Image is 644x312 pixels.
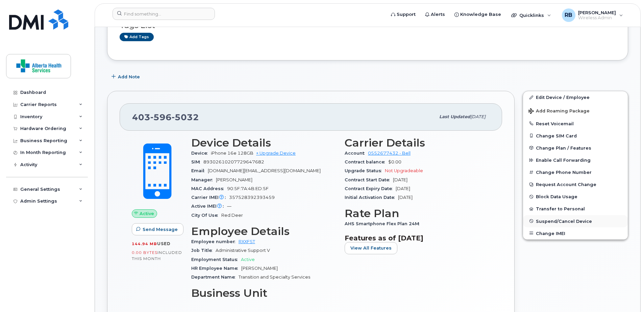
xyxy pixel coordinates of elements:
[118,74,140,80] span: Add Note
[172,112,199,122] span: 5032
[191,168,208,173] span: Email
[345,177,393,182] span: Contract Start Date
[221,213,243,218] span: Red Deer
[396,186,410,191] span: [DATE]
[227,204,231,209] span: —
[191,177,216,182] span: Manager
[345,137,490,149] h3: Carrier Details
[191,204,227,209] span: Active IMEI
[120,21,616,30] h3: Tags List
[385,168,423,173] span: Not Upgradeable
[470,114,486,119] span: [DATE]
[523,203,628,215] button: Transfer to Personal
[523,190,628,203] button: Block Data Usage
[519,12,544,18] span: Quicklinks
[132,250,182,261] span: included this month
[523,142,628,154] button: Change Plan / Features
[565,11,572,19] span: RB
[345,234,490,242] h3: Features as of [DATE]
[143,226,178,233] span: Send Message
[203,159,264,164] span: 89302610207729647682
[386,8,420,21] a: Support
[120,33,154,41] a: Add tags
[397,11,416,18] span: Support
[523,118,628,130] button: Reset Voicemail
[191,287,337,299] h3: Business Unit
[132,112,199,122] span: 403
[191,248,216,253] span: Job Title
[191,213,221,218] span: City Of Use
[241,266,278,271] span: [PERSON_NAME]
[345,207,490,219] h3: Rate Plan
[239,275,310,280] span: Transition and Specialty Services
[523,130,628,142] button: Change SIM Card
[431,11,445,18] span: Alerts
[523,166,628,178] button: Change Phone Number
[345,168,385,173] span: Upgrade Status
[450,8,506,21] a: Knowledge Base
[345,195,398,200] span: Initial Activation Date
[345,159,388,164] span: Contract balance
[420,8,450,21] a: Alerts
[398,195,413,200] span: [DATE]
[150,112,172,122] span: 596
[536,158,591,163] span: Enable Call Forwarding
[388,159,401,164] span: $0.00
[107,71,146,83] button: Add Note
[216,248,270,253] span: Administrative Support V
[132,223,183,235] button: Send Message
[506,8,556,22] div: Quicklinks
[191,225,337,237] h3: Employee Details
[345,221,423,226] span: AHS Smartphone Flex Plan 24M
[191,137,337,149] h3: Device Details
[523,227,628,239] button: Change IMEI
[523,154,628,166] button: Enable Call Forwarding
[208,168,321,173] span: [DOMAIN_NAME][EMAIL_ADDRESS][DOMAIN_NAME]
[578,10,616,15] span: [PERSON_NAME]
[211,151,253,156] span: iPhone 16e 128GB
[256,151,296,156] a: + Upgrade Device
[460,11,501,18] span: Knowledge Base
[113,8,215,20] input: Find something...
[191,239,239,244] span: Employee number
[191,159,203,164] span: SIM
[393,177,407,182] span: [DATE]
[191,257,241,262] span: Employment Status
[536,218,592,224] span: Suspend/Cancel Device
[132,241,157,246] span: 144.94 MB
[439,114,470,119] span: Last updated
[523,178,628,190] button: Request Account Change
[191,195,229,200] span: Carrier IMEI
[157,241,171,246] span: used
[528,108,590,115] span: Add Roaming Package
[345,186,396,191] span: Contract Expiry Date
[227,186,269,191] span: 90:5F:7A:4B:ED:5F
[536,145,591,150] span: Change Plan / Features
[350,245,392,251] span: View All Features
[523,104,628,118] button: Add Roaming Package
[132,250,157,255] span: 0.00 Bytes
[191,275,239,280] span: Department Name
[345,242,397,254] button: View All Features
[557,8,628,22] div: Ryan Ballesteros
[523,215,628,227] button: Suspend/Cancel Device
[216,177,252,182] span: [PERSON_NAME]
[241,257,255,262] span: Active
[191,266,241,271] span: HR Employee Name
[345,151,368,156] span: Account
[523,91,628,103] a: Edit Device / Employee
[191,151,211,156] span: Device
[368,151,411,156] a: 0552677432 - Bell
[578,15,616,21] span: Wireless Admin
[191,186,227,191] span: MAC Address
[229,195,275,200] span: 357528392393459
[140,210,154,217] span: Active
[239,239,255,244] a: RXXFST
